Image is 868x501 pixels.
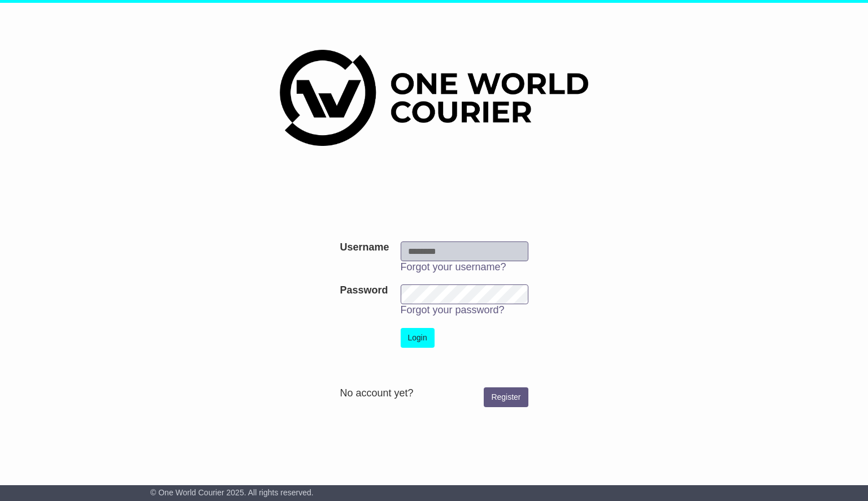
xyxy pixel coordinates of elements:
[150,488,314,497] span: © One World Courier 2025. All rights reserved.
[401,304,505,316] a: Forgot your password?
[280,50,588,146] img: One World
[340,284,388,297] label: Password
[484,387,528,407] a: Register
[340,387,528,400] div: No account yet?
[340,241,389,254] label: Username
[401,328,435,348] button: Login
[401,261,506,273] a: Forgot your username?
